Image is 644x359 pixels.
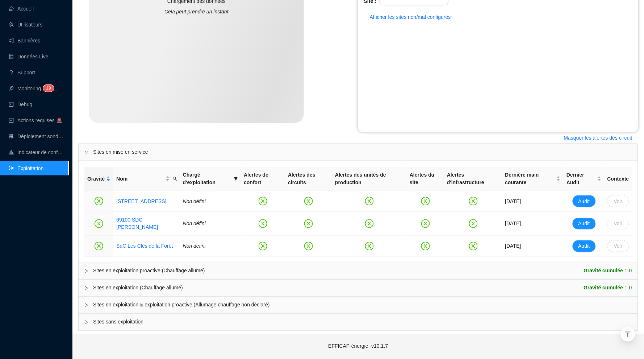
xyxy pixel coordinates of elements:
a: [STREET_ADDRESS] [116,198,166,204]
span: close-circle [365,219,374,228]
button: Voir [607,218,629,230]
button: Audit [573,218,596,230]
div: Sites sans exploitation [79,314,638,331]
span: Sites en exploitation & exploitation proactive (Allumage chauffage non déclaré) [93,301,632,309]
div: Sites en mise en service [79,144,638,161]
a: SdC Les Clés de la Forêt [116,243,173,249]
a: [STREET_ADDRESS] [116,198,166,205]
span: 9 [49,86,51,91]
span: Gravité cumulée : [584,267,627,275]
a: monitorMonitoring19 [9,86,52,91]
div: Sites en exploitation & exploitation proactive (Allumage chauffage non déclaré) [79,297,638,314]
th: Dernier Audit [564,167,605,191]
a: heat-mapIndicateur de confort [9,149,64,155]
a: SdC Les Clés de la Forêt [116,243,173,250]
span: expanded [84,150,89,154]
span: collapsed [84,269,89,273]
a: slidersExploitation [9,165,43,171]
span: search [173,177,177,181]
span: Chargé d'exploitation [183,171,231,186]
span: Afficher les sites non/mal configurés [370,13,451,21]
th: Dernière main courante [502,167,564,191]
span: close-circle [365,197,374,206]
span: Actions requises 🚨 [17,117,62,123]
span: 0 [629,267,632,275]
span: Voir [614,198,623,205]
span: Sites sans exploitation [93,318,632,326]
a: notificationBannières [9,38,40,44]
span: close-circle [469,219,478,228]
th: Alertes des unités de production [332,167,407,191]
span: Dernière main courante [505,171,555,186]
span: Non défini [183,243,206,249]
button: Masquer les alertes des circuit [558,132,638,144]
span: check-square [9,118,14,123]
span: close-circle [95,242,103,251]
th: Nom [113,167,180,191]
button: Voir [607,240,629,252]
span: filter [234,177,238,181]
a: codeDebug [9,102,32,107]
span: close-circle [95,197,103,206]
th: Alertes des circuits [285,167,332,191]
span: EFFICAP-énergie - v10.1.7 [329,343,388,349]
span: search [171,174,179,184]
th: Alertes du site [407,167,444,191]
span: filter [232,170,239,188]
span: Gravité [87,175,105,183]
span: close-circle [304,242,313,251]
a: clusterDéploiement sondes [9,133,64,139]
span: collapsed [84,320,89,325]
button: Audit [573,195,596,207]
span: collapsed [84,286,89,290]
span: close-circle [259,242,267,251]
div: Sites en exploitation proactive (Chauffage allumé) [93,267,205,275]
a: homeAccueil [9,6,34,12]
a: teamUtilisateurs [9,22,42,28]
th: Contexte [605,167,632,191]
div: Sites en exploitation (Chauffage allumé) [93,284,183,292]
span: close-circle [469,242,478,251]
a: 69100 SDC [PERSON_NAME] [116,217,158,230]
span: Voir [614,243,623,250]
span: Voir [614,220,623,228]
span: close-circle [469,197,478,206]
span: close-circle [421,219,430,228]
span: close-circle [259,197,267,206]
span: close-circle [421,242,430,251]
span: Audit [578,220,590,228]
span: Dernier Audit [566,171,596,186]
button: Voir [607,195,629,207]
td: [DATE] [502,191,564,212]
span: Sites en mise en service [93,148,632,156]
span: close-circle [304,219,313,228]
a: 69100 SDC [PERSON_NAME] [116,216,177,231]
div: Sites en exploitation proactive (Chauffage allumé)Gravité cumulée :0 [79,263,638,280]
span: Cela peut prendre un instant [164,8,229,16]
span: Non défini [183,221,206,227]
span: Nom [116,175,164,183]
div: Sites en exploitation (Chauffage allumé)Gravité cumulée :0 [79,280,638,297]
span: Audit [578,198,590,205]
span: close-circle [365,242,374,251]
span: vertical-align-top [625,331,631,338]
a: databaseDonnées Live [9,54,49,59]
span: Audit [578,243,590,250]
th: Gravité [84,167,113,191]
span: collapsed [84,303,89,308]
span: Masquer les alertes des circuit [564,134,632,142]
span: close-circle [95,219,103,228]
span: Gravité cumulée : [584,284,627,292]
span: Non défini [183,198,206,204]
a: questionSupport [9,70,35,75]
span: 0 [629,284,632,292]
span: close-circle [259,219,267,228]
button: Audit [573,240,596,252]
sup: 19 [43,85,54,92]
span: close-circle [421,197,430,206]
button: Afficher les sites non/mal configurés [364,11,457,23]
span: 1 [46,86,49,91]
td: [DATE] [502,212,564,236]
span: close-circle [304,197,313,206]
th: Alertes de confort [241,167,285,191]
